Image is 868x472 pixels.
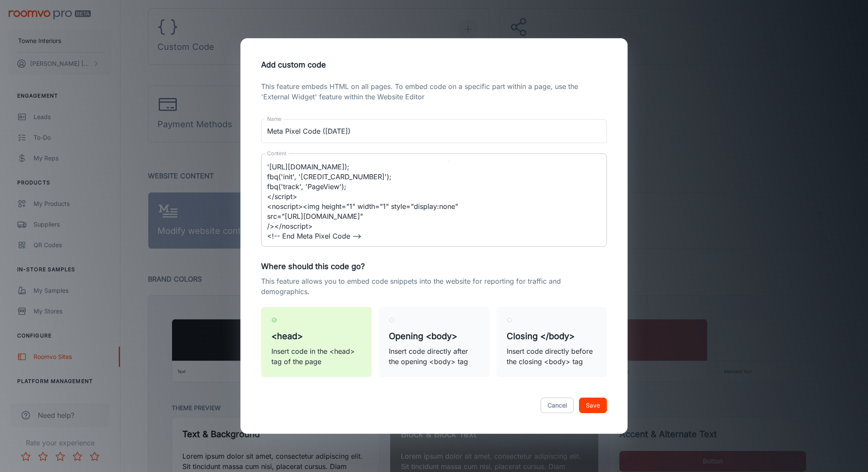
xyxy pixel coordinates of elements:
button: Save [579,398,607,413]
p: This feature embeds HTML on all pages. To embed code on a specific part within a page, use the 'E... [261,81,607,102]
p: This feature allows you to embed code snippets into the website for reporting for traffic and dem... [261,276,607,297]
textarea: <!-- Meta Pixel Code --> <script> !function(f,b,e,v,n,t,s) {if(f.fbq)return;n=f.fbq=function(){n.... [267,161,601,240]
button: Cancel [541,398,574,413]
p: Insert code directly before the closing <body> tag [507,346,597,367]
label: Name [267,115,281,123]
label: <head>Insert code in the <head> tag of the page [261,307,372,377]
h5: Opening <body> [389,330,479,343]
p: Insert code in the <head> tag of the page [271,346,361,367]
h6: Where should this code go? [261,261,607,273]
h2: Add custom code [251,49,617,81]
h5: <head> [271,330,361,343]
label: Opening <body>Insert code directly after the opening <body> tag [379,307,489,377]
input: Set a name for your code snippet [261,119,607,143]
p: Insert code directly after the opening <body> tag [389,346,479,367]
label: Content [267,150,286,157]
h5: Closing </body> [507,330,597,343]
label: Closing </body>Insert code directly before the closing <body> tag [496,307,607,377]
